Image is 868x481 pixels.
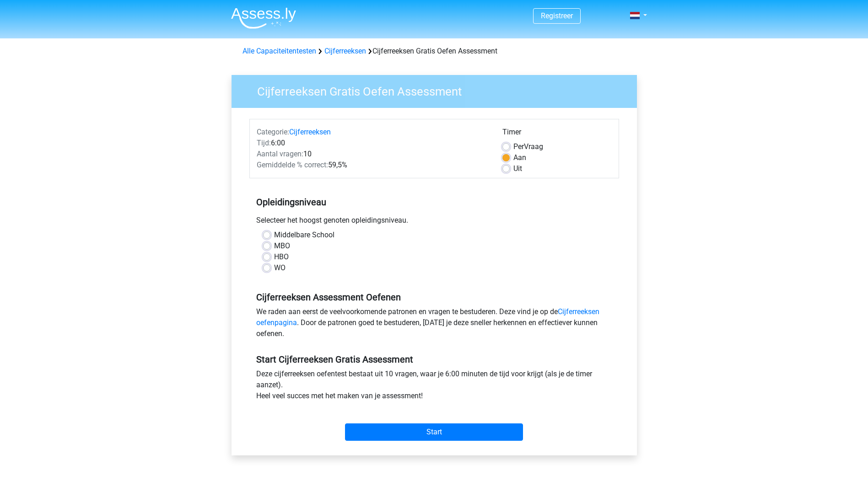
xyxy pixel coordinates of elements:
[256,292,612,303] h5: Cijferreeksen Assessment Oefenen
[256,354,612,365] h5: Start Cijferreeksen Gratis Assessment
[249,369,619,405] div: Deze cijferreeksen oefentest bestaat uit 10 vragen, waar je 6:00 minuten de tijd voor krijgt (als...
[250,160,496,171] div: 59,5%
[274,230,334,240] label: Middelbare School
[274,251,289,262] label: HBO
[502,127,612,141] div: Timer
[250,138,496,149] div: 6:00
[249,306,619,343] div: We raden aan eerst de veelvoorkomende patronen en vragen te bestuderen. Deze vind je op de . Door...
[541,11,573,20] a: Registreer
[289,128,331,136] a: Cijferreeksen
[231,7,296,29] img: Assessly
[274,240,290,251] label: MBO
[243,47,316,55] a: Alle Capaciteitentesten
[513,163,522,174] label: Uit
[513,141,543,152] label: Vraag
[257,150,303,158] span: Aantal vragen:
[257,128,289,136] span: Categorie:
[239,46,630,57] div: Cijferreeksen Gratis Oefen Assessment
[513,142,524,151] span: Per
[250,149,496,160] div: 10
[345,423,523,441] input: Start
[324,47,366,55] a: Cijferreeksen
[257,139,271,147] span: Tijd:
[274,262,286,273] label: WO
[513,152,526,163] label: Aan
[257,160,328,169] span: Gemiddelde % correct:
[256,193,612,211] h5: Opleidingsniveau
[246,81,630,99] h3: Cijferreeksen Gratis Oefen Assessment
[249,215,619,230] div: Selecteer het hoogst genoten opleidingsniveau.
